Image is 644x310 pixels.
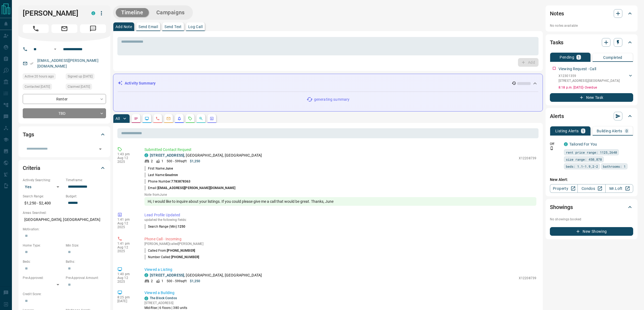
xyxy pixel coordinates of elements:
p: Pre-Approved: [23,275,63,280]
div: Alerts [550,110,633,123]
span: Contacted [DATE] [25,84,50,89]
p: 8:18 p.m. [DATE] - Overdue [559,85,633,90]
p: Send Email [138,25,158,29]
p: [STREET_ADDRESS] [144,301,187,305]
span: bathrooms: 1 [603,164,626,169]
p: Actively Searching: [23,178,63,183]
div: X12301359[STREET_ADDRESS],[GEOGRAPHIC_DATA] [559,72,633,84]
p: Off [550,141,561,146]
p: No showings booked [550,217,633,222]
p: 2 [151,159,153,164]
p: Submitted Contact Request [144,147,536,153]
p: 1:41 pm [117,242,136,245]
svg: Opportunities [199,116,203,121]
p: [STREET_ADDRESS] , [GEOGRAPHIC_DATA] [559,78,620,83]
p: Last Name: [144,173,178,177]
div: condos.ca [564,142,568,146]
button: Campaigns [151,8,190,17]
p: Aug 12 2025 [117,221,136,229]
p: Email: [144,186,235,190]
p: 1 [577,55,580,59]
p: Activity Summary [125,80,156,86]
div: Tue Nov 05 2024 [66,84,106,91]
p: Listing Alerts [555,129,579,133]
p: Baths: [66,259,106,264]
span: Signed up [DATE] [68,74,93,79]
button: New Task [550,93,633,102]
p: 8:25 pm [117,295,136,299]
p: Viewed a Building [144,290,536,296]
div: condos.ca [144,273,148,277]
div: Tue Aug 12 2025 [23,73,63,81]
p: Search Range (Min) : [144,224,186,229]
a: [STREET_ADDRESS] [150,273,184,277]
p: 500 - 599 sqft [167,279,186,284]
button: Timeline [116,8,149,17]
p: Log Call [188,25,203,29]
svg: Agent Actions [210,116,214,121]
p: 1:41 pm [117,218,136,221]
p: Phone Number: [144,179,191,184]
p: $1,250 [190,279,200,284]
div: Yes [23,183,63,191]
p: 1 [582,129,584,133]
button: Open [52,46,58,52]
span: rent price range: 1125,2640 [566,150,617,155]
p: Lead Profile Updated [144,212,536,218]
p: Add Note [115,25,132,29]
p: Building Alerts [597,129,622,133]
p: , [GEOGRAPHIC_DATA], [GEOGRAPHIC_DATA] [150,153,262,158]
p: , [GEOGRAPHIC_DATA], [GEOGRAPHIC_DATA] [150,272,262,278]
h2: Tags [23,130,34,139]
div: Tue Nov 05 2024 [66,73,106,81]
p: 1 [161,279,163,284]
p: 1:40 pm [117,272,136,276]
div: Tue Nov 05 2024 [23,84,63,91]
p: [GEOGRAPHIC_DATA], [GEOGRAPHIC_DATA] [23,215,106,224]
div: TBD [23,108,106,118]
p: 500 - 599 sqft [167,159,186,164]
span: Call [23,24,49,33]
p: Home Type: [23,243,63,248]
p: Pending [560,55,574,59]
p: Search Range: [23,194,63,199]
div: Criteria [23,161,106,174]
span: size range: 450,878 [566,157,602,162]
span: beds: 1.1-1.9,2-2 [566,164,598,169]
svg: Notes [134,116,138,121]
p: Called From: [144,248,195,253]
span: Message [80,24,106,33]
p: Send Text [164,25,182,29]
svg: Push Notification Only [550,146,554,150]
h2: Showings [550,203,573,211]
div: condos.ca [144,296,148,300]
div: Showings [550,201,633,214]
p: Budget: [66,194,106,199]
p: $1,250 [190,159,200,164]
p: X12208739 [519,156,536,161]
a: [EMAIL_ADDRESS][PERSON_NAME][DOMAIN_NAME] [37,58,98,68]
svg: Lead Browsing Activity [145,116,149,121]
p: All [115,117,120,120]
p: Timeframe: [66,178,106,183]
svg: Emails [166,116,171,121]
span: Email [51,24,77,33]
p: [PERSON_NAME] called [PERSON_NAME] [144,242,536,246]
div: Tasks [550,36,633,49]
a: Tailored For You [569,142,597,146]
div: condos.ca [91,11,95,15]
svg: Requests [188,116,192,121]
p: Completed [603,56,622,59]
p: Viewing Request - Call [559,66,596,72]
p: First Name: [144,166,173,171]
p: [DATE] [117,299,136,303]
div: Tags [23,128,106,141]
div: Hi, I would like to inquire about your listings. If you could please give me a call that would be... [144,197,536,206]
div: condos.ca [144,153,148,157]
p: X12301359 [559,73,620,78]
p: 0 [626,129,628,133]
p: Credit Score: [23,292,106,296]
p: Min Size: [66,243,106,248]
h2: Notes [550,9,564,18]
span: [EMAIL_ADDRESS][PERSON_NAME][DOMAIN_NAME] [157,186,236,190]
